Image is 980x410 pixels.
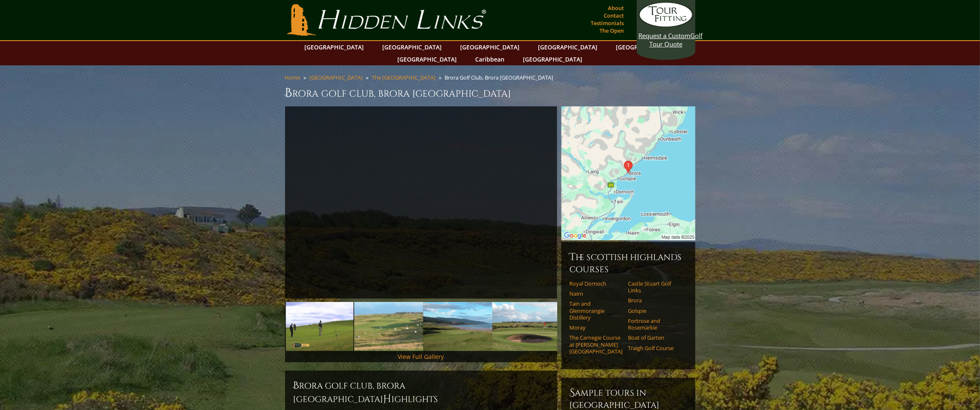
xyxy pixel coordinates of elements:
[602,10,626,21] a: Contact
[301,41,368,53] a: [GEOGRAPHIC_DATA]
[606,2,626,14] a: About
[598,25,626,36] a: The Open
[639,2,693,48] a: Request a CustomGolf Tour Quote
[570,324,623,331] a: Moray
[628,297,681,304] a: Brora
[570,250,687,275] h6: The Scottish Highlands Courses
[394,53,461,65] a: [GEOGRAPHIC_DATA]
[372,74,436,81] a: The [GEOGRAPHIC_DATA]
[570,334,623,355] a: The Carnegie Course at [PERSON_NAME][GEOGRAPHIC_DATA]
[445,74,557,81] li: Brora Golf Club, Brora [GEOGRAPHIC_DATA]
[628,307,681,314] a: Golspie
[378,41,446,53] a: [GEOGRAPHIC_DATA]
[639,31,691,40] span: Request a Custom
[628,280,681,294] a: Castle Stuart Golf Links
[456,41,524,53] a: [GEOGRAPHIC_DATA]
[589,17,626,29] a: Testimonials
[383,392,392,406] span: H
[398,353,444,361] a: View Full Gallery
[628,317,681,331] a: Fortrose and Rosemarkie
[519,53,587,65] a: [GEOGRAPHIC_DATA]
[628,345,681,351] a: Traigh Golf Course
[570,290,623,297] a: Nairn
[612,41,680,53] a: [GEOGRAPHIC_DATA]
[628,334,681,341] a: Boat of Garten
[561,106,695,240] img: Google Map of 43 Golf Rd, Brora KW9 6QS, United Kingdom
[293,379,549,406] h2: Brora Golf Club, Brora [GEOGRAPHIC_DATA] ighlights
[570,300,623,321] a: Tain and Glenmorangie Distillery
[310,74,363,81] a: [GEOGRAPHIC_DATA]
[471,53,509,65] a: Caribbean
[534,41,602,53] a: [GEOGRAPHIC_DATA]
[285,74,301,81] a: Home
[285,85,695,101] h1: Brora Golf Club, Brora [GEOGRAPHIC_DATA]
[570,280,623,287] a: Royal Dornoch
